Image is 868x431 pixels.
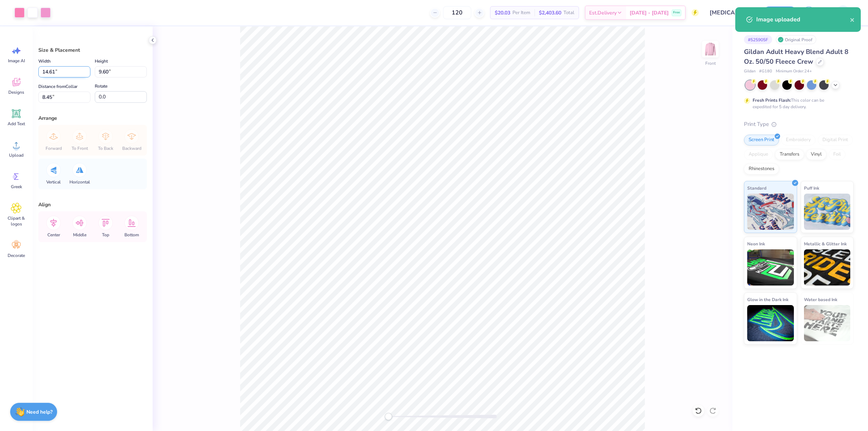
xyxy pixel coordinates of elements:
img: Water based Ink [804,305,851,341]
div: Foil [829,149,846,160]
div: Transfers [775,149,804,160]
span: Gildan Adult Heavy Blend Adult 8 Oz. 50/50 Fleece Crew [744,47,848,66]
input: – – [443,6,471,19]
label: Width [38,57,51,66]
span: Greek [11,184,22,190]
div: Screen Print [744,135,779,145]
span: Add Text [8,121,25,127]
span: $20.03 [495,9,510,17]
div: Print Type [744,120,854,128]
img: Glow in the Dark Ink [747,305,794,341]
a: PL [824,5,854,20]
span: Minimum Order: 24 + [776,68,812,75]
div: This color can be expedited for 5 day delivery. [753,97,842,110]
span: Decorate [8,253,25,258]
span: Center [47,232,60,238]
span: [DATE] - [DATE] [630,9,669,17]
label: Rotate [95,82,107,90]
button: close [850,15,855,24]
span: Image AI [8,58,25,64]
span: Standard [747,184,766,192]
div: Digital Print [818,135,853,145]
label: Distance from Collar [38,82,77,91]
span: Upload [9,152,24,158]
input: Untitled Design [704,5,757,20]
label: Height [95,57,108,66]
div: Arrange [38,114,147,122]
div: Original Proof [776,35,816,44]
img: Puff Ink [804,194,851,230]
div: Embroidery [781,135,816,145]
span: Vertical [46,179,61,185]
span: Metallic & Glitter Ink [804,240,847,248]
span: Top [102,232,109,238]
span: Glow in the Dark Ink [747,296,788,303]
span: # G180 [759,68,772,75]
div: Align [38,201,147,208]
span: Puff Ink [804,184,819,192]
span: Clipart & logos [4,215,28,227]
span: $2,403.60 [539,9,561,17]
div: Rhinestones [744,164,779,174]
span: Gildan [744,68,756,75]
span: Free [673,10,680,15]
img: Standard [747,194,794,230]
div: Vinyl [806,149,826,160]
div: Front [705,60,716,67]
img: Metallic & Glitter Ink [804,249,851,286]
span: Per Item [512,9,530,17]
div: Image uploaded [756,15,850,24]
strong: Fresh Prints Flash: [753,97,791,103]
span: Bottom [124,232,139,238]
span: Designs [8,89,24,95]
div: Applique [744,149,773,160]
img: Neon Ink [747,249,794,286]
div: Size & Placement [38,46,147,54]
div: Accessibility label [385,413,392,420]
span: Neon Ink [747,240,765,248]
img: Front [703,42,718,56]
img: Pamela Lois Reyes [836,5,850,20]
strong: Need help? [26,409,52,415]
span: Total [563,9,574,17]
span: Water based Ink [804,296,837,303]
div: # 525905F [744,35,772,44]
span: Est. Delivery [589,9,617,17]
span: Horizontal [69,179,90,185]
span: Middle [73,232,86,238]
